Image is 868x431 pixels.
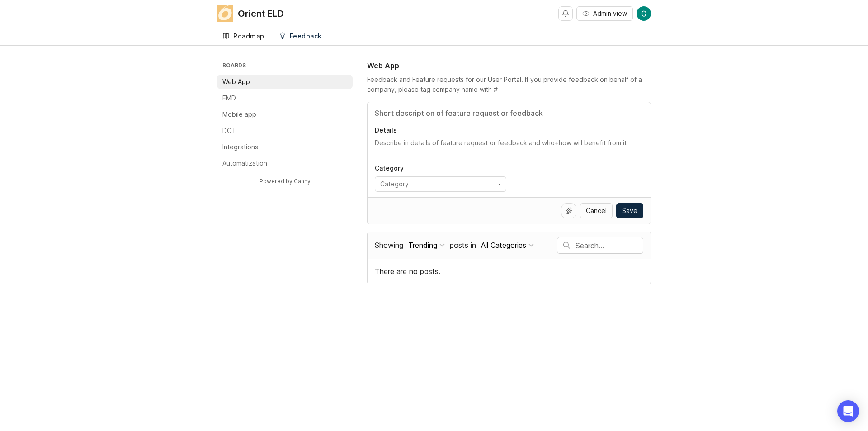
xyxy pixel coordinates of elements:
[222,77,250,86] p: Web App
[222,159,267,168] p: Automatization
[221,60,353,73] h3: Boards
[375,241,403,250] span: Showing
[837,400,859,422] div: Open Intercom Messenger
[368,259,651,284] div: There are no posts.
[217,107,353,122] a: Mobile app
[558,6,573,21] button: Notifications
[222,142,258,152] p: Integrations
[580,203,613,218] button: Cancel
[217,27,270,46] a: Roadmap
[222,126,236,135] p: DOT
[593,9,627,18] span: Admin view
[258,176,312,186] a: Powered by Canny
[622,206,637,215] span: Save
[576,6,633,21] button: Admin view
[217,75,353,89] a: Web App
[450,241,476,250] span: posts in
[576,241,643,251] input: Search…
[217,123,353,138] a: DOT
[491,180,506,188] svg: toggle icon
[637,6,651,21] img: Guard Manager
[375,164,506,173] p: Category
[375,108,643,118] input: Title
[616,203,643,218] button: Save
[481,240,526,250] div: All Categories
[217,5,233,22] img: Orient ELD logo
[408,240,437,250] div: Trending
[586,206,607,215] span: Cancel
[217,156,353,171] a: Automatization
[222,94,236,103] p: EMD
[375,138,643,156] textarea: Details
[222,110,256,119] p: Mobile app
[367,60,399,71] h1: Web App
[406,239,447,251] button: Showing
[217,91,353,105] a: EMD
[290,33,322,39] div: Feedback
[375,176,506,192] div: toggle menu
[274,27,327,46] a: Feedback
[217,140,353,154] a: Integrations
[367,75,651,95] div: Feedback and Feature requests for our User Portal. If you provide feedback on behalf of a company...
[233,33,264,39] div: Roadmap
[479,239,536,251] button: posts in
[238,9,284,18] div: Orient ELD
[380,179,487,189] input: Category
[375,126,643,135] p: Details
